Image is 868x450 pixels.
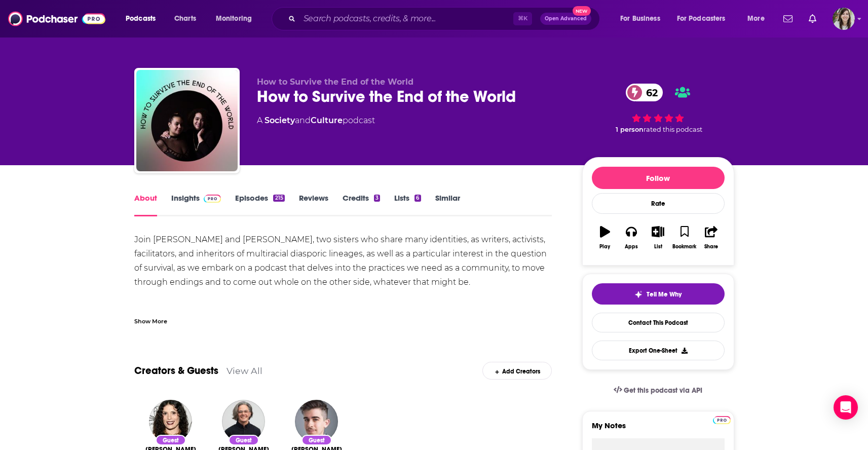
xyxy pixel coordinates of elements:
[592,193,725,214] div: Rate
[394,193,421,216] a: Lists6
[599,244,610,250] div: Play
[156,435,186,445] div: Guest
[257,77,413,87] span: How to Survive the End of the World
[624,386,702,395] span: Get this podcast via API
[592,283,725,305] button: tell me why sparkleTell Me Why
[620,12,660,26] span: For Business
[299,193,328,216] a: Reviews
[265,116,295,125] a: Society
[257,115,375,127] div: A podcast
[677,12,726,26] span: For Podcasters
[343,193,380,216] a: Credits3
[482,362,552,380] div: Add Creators
[435,193,460,216] a: Similar
[281,7,610,30] div: Search podcasts, credits, & more...
[513,12,532,25] span: ⌘ K
[834,395,858,420] div: Open Intercom Messenger
[235,193,284,216] a: Episodes215
[301,435,332,445] div: Guest
[644,126,702,133] span: rated this podcast
[222,400,265,443] img: Shelby Chestnut
[713,415,731,424] a: Pro website
[311,116,343,125] a: Culture
[634,290,643,298] img: tell me why sparkle
[209,11,265,27] button: open menu
[171,193,221,216] a: InsightsPodchaser Pro
[227,365,262,376] a: View All
[616,126,644,133] span: 1 person
[273,195,284,202] div: 215
[168,11,202,27] a: Charts
[592,219,618,256] button: Play
[204,195,221,203] img: Podchaser Pro
[149,400,192,443] img: Chani Nicholas
[833,8,855,30] img: User Profile
[592,313,725,332] a: Contact This Podcast
[618,219,645,256] button: Apps
[654,244,662,250] div: List
[134,364,218,377] a: Creators & Guests
[647,290,682,298] span: Tell Me Why
[295,116,311,125] span: and
[299,11,513,27] input: Search podcasts, credits, & more...
[779,10,797,27] a: Show notifications dropdown
[747,12,765,26] span: More
[592,341,725,360] button: Export One-Sheet
[671,219,698,256] button: Bookmark
[134,233,552,318] div: Join [PERSON_NAME] and [PERSON_NAME], two sisters who share many identities, as writers, activist...
[833,8,855,30] span: Logged in as devinandrade
[833,8,855,30] button: Show profile menu
[672,244,696,250] div: Bookmark
[229,435,259,445] div: Guest
[670,11,740,27] button: open menu
[374,195,380,202] div: 3
[740,11,777,27] button: open menu
[119,11,169,27] button: open menu
[8,9,105,28] img: Podchaser - Follow, Share and Rate Podcasts
[126,12,156,26] span: Podcasts
[704,244,718,250] div: Share
[636,84,663,101] span: 62
[216,12,252,26] span: Monitoring
[645,219,671,256] button: List
[414,195,421,202] div: 6
[698,219,724,256] button: Share
[540,13,591,25] button: Open AdvancedNew
[613,11,673,27] button: open menu
[626,84,663,101] a: 62
[174,12,196,26] span: Charts
[545,16,587,21] span: Open Advanced
[134,193,157,216] a: About
[606,378,711,403] a: Get this podcast via API
[713,416,731,424] img: Podchaser Pro
[582,77,734,140] div: 62 1 personrated this podcast
[625,244,638,250] div: Apps
[573,6,591,16] span: New
[295,400,338,443] img: Chase Strangio
[805,10,820,27] a: Show notifications dropdown
[592,167,725,189] button: Follow
[136,70,238,171] img: How to Survive the End of the World
[592,421,725,438] label: My Notes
